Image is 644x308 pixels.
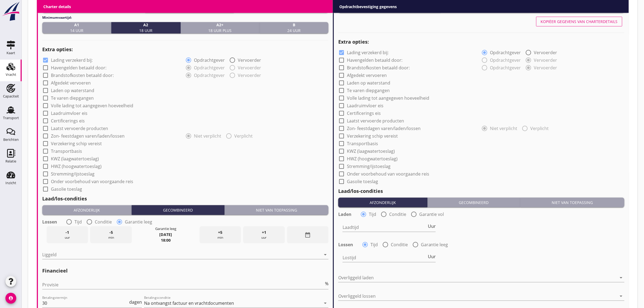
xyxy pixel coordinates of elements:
[421,242,448,248] label: Garantie leeg
[42,299,128,308] input: Betalingstermijn
[340,5,438,11] div: Per eenheid
[44,5,142,11] div: Per eenheid
[51,134,125,139] label: Zon- feestdagen varen/laden/lossen
[181,22,260,34] button: A2+18 uur plus
[347,126,421,131] label: Zon- feestdagen varen/laden/lossen
[1,1,21,21] img: logo-small.a267ee39.svg
[3,116,19,120] div: Transport
[159,232,172,237] strong: [DATE]
[532,5,622,11] div: En bloc
[51,164,102,169] label: HWZ (hoogwatertoeslag)
[338,212,352,217] strong: Laden
[227,208,326,213] div: Niet van toepassing
[70,22,83,34] span: 14 uur
[51,103,133,109] label: Volle lading tot aangegeven hoeveelheid
[51,141,102,147] label: Verzekering schip vereist
[347,50,389,56] label: Lading verzekerd bij:
[347,111,381,116] label: Certificerings eis
[51,58,93,63] label: Lading verzekerd bij:
[347,141,378,147] label: Transportbasis
[338,242,353,248] strong: Lossen
[236,5,326,11] div: En bloc
[322,300,328,307] i: arrow_drop_down
[51,111,87,116] label: Laadruimvloer eis
[42,15,328,20] h4: Minimumvaartijd:
[521,198,625,208] button: Niet van toepassing
[125,219,152,225] label: Garantie leeg
[347,80,390,86] label: Laden op waterstand
[144,301,234,306] div: Na ontvangst factuur en vrachtdocumenten
[6,73,16,76] div: Vracht
[260,22,328,34] button: B24 uur
[338,38,625,46] h2: Extra opties:
[523,200,622,206] div: Niet van toepassing
[238,58,261,63] label: Vervoerder
[243,226,285,244] div: uur
[42,22,111,34] button: A114 uur
[51,149,82,154] label: Transportbasis
[145,3,234,13] button: Huur
[90,226,132,244] div: min
[134,208,222,213] div: Gecombineerd
[95,219,112,225] label: Conditie
[139,22,152,34] span: 18 uur
[155,226,176,232] div: Garantie leeg
[428,224,436,229] span: Uur
[419,212,444,217] label: Garantie vol
[200,226,241,244] div: min
[234,3,328,13] button: En bloc
[534,50,557,56] label: Vervoerder
[5,181,16,185] div: Inzicht
[42,219,57,225] strong: Lossen
[347,88,390,93] label: Te varen diepgangen
[3,95,19,98] div: Capaciteit
[147,5,232,11] div: Huur
[618,275,625,281] i: arrow_drop_down
[47,226,88,244] div: uur
[42,267,328,275] h2: Financieel
[343,254,427,262] input: Lostijd
[208,22,232,28] strong: A2+
[42,195,328,203] h2: Laad/los-condities
[441,3,530,13] button: Huur
[5,160,16,163] div: Relatie
[347,156,398,162] label: HWZ (hoogwatertoeslag)
[139,22,152,28] strong: A2
[304,232,311,238] i: date_range
[6,51,15,55] div: Kaart
[340,200,425,206] div: Afzonderlijk
[428,255,436,259] span: Uur
[347,118,404,124] label: Laatst vervoerde producten
[42,281,324,289] input: Provisie
[370,242,378,248] label: Tijd
[343,223,427,232] input: Laadtijd
[347,164,391,169] label: Stremming/ijstoeslag
[51,88,94,93] label: Laden op waterstand
[51,118,85,124] label: Certificerings eis
[66,230,69,236] span: -1
[225,205,328,215] button: Niet van toepassing
[443,5,528,11] div: Huur
[208,22,232,34] span: 18 uur plus
[262,230,266,236] span: +1
[109,230,113,236] span: -5
[44,208,129,213] div: Afzonderlijk
[70,22,83,28] strong: A1
[347,103,383,109] label: Laadruimvloer eis
[490,50,521,56] label: Opdrachtgever
[51,156,99,162] label: KWZ (laagwatertoeslag)
[194,58,225,63] label: Opdrachtgever
[536,17,622,27] button: Kopiëer gegevens van charterdetails
[51,126,108,131] label: Laatst vervoerde producten
[338,3,441,13] button: Per eenheid
[530,3,625,13] button: En bloc
[322,252,328,258] i: arrow_drop_down
[391,242,408,248] label: Conditie
[618,293,625,300] i: arrow_drop_down
[430,200,518,206] div: Gecombineerd
[132,205,225,215] button: Gecombineerd
[338,188,625,195] h2: Laad/los-condities
[5,293,16,304] i: account_circle
[347,171,429,177] label: Onder voorbehoud van voorgaande reis
[287,22,301,28] strong: B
